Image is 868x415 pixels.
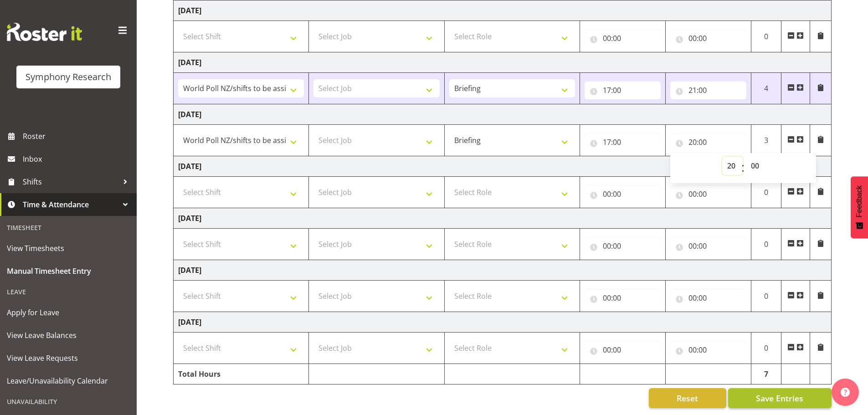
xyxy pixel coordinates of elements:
input: Click to select... [585,133,661,151]
div: Leave [2,282,134,301]
input: Click to select... [670,81,746,99]
td: 0 [751,21,781,52]
button: Save Entries [728,388,832,408]
td: [DATE] [174,208,832,229]
a: Manual Timesheet Entry [2,260,134,282]
span: Shifts [23,175,118,189]
td: 0 [751,281,781,312]
td: 0 [751,229,781,260]
img: help-xxl-2.png [841,388,850,397]
div: Timesheet [2,218,134,237]
input: Click to select... [585,289,661,307]
input: Click to select... [585,81,661,99]
span: Manual Timesheet Entry [7,264,130,278]
td: 3 [751,125,781,156]
span: Leave/Unavailability Calendar [7,374,130,388]
span: Apply for Leave [7,306,130,319]
a: View Leave Balances [2,324,134,347]
input: Click to select... [670,133,746,151]
input: Click to select... [670,29,746,47]
input: Click to select... [670,185,746,203]
a: Leave/Unavailability Calendar [2,369,134,392]
a: Apply for Leave [2,301,134,324]
input: Click to select... [670,289,746,307]
td: [DATE] [174,104,832,125]
a: View Timesheets [2,237,134,260]
td: 7 [751,364,781,384]
input: Click to select... [585,237,661,255]
input: Click to select... [585,29,661,47]
span: Feedback [855,185,863,217]
span: Reset [677,392,698,404]
button: Feedback - Show survey [851,176,868,238]
input: Click to select... [585,185,661,203]
span: Save Entries [756,392,803,404]
td: [DATE] [174,260,832,281]
input: Click to select... [670,237,746,255]
div: Symphony Research [26,70,111,84]
input: Click to select... [670,341,746,359]
td: 0 [751,177,781,208]
td: [DATE] [174,312,832,333]
td: [DATE] [174,0,832,21]
td: Total Hours [174,364,309,384]
span: Roster [23,129,132,143]
span: View Leave Balances [7,328,130,342]
span: View Timesheets [7,241,130,255]
td: [DATE] [174,156,832,177]
td: 4 [751,73,781,104]
a: View Leave Requests [2,347,134,369]
input: Click to select... [585,341,661,359]
span: Time & Attendance [23,198,118,211]
span: : [741,157,745,179]
button: Reset [649,388,726,408]
span: Inbox [23,152,132,166]
img: Rosterit website logo [7,23,82,41]
div: Unavailability [2,392,134,411]
td: 0 [751,333,781,364]
span: View Leave Requests [7,351,130,365]
td: [DATE] [174,52,832,73]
